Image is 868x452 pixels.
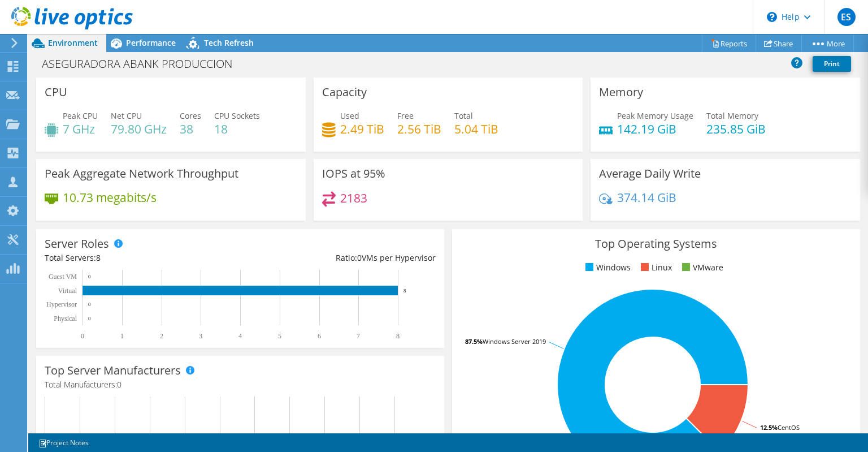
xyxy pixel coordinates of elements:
h4: 5.04 TiB [454,123,498,135]
span: Total Memory [706,110,758,121]
span: 8 [96,252,101,263]
h3: CPU [45,86,67,98]
span: Performance [126,37,176,48]
text: Guest VM [49,273,77,281]
span: Peak Memory Usage [617,110,693,121]
h4: 142.19 GiB [617,123,693,135]
li: Windows [583,261,631,274]
text: 5 [278,332,281,340]
span: Environment [48,37,98,48]
h3: Capacity [322,86,367,98]
span: CPU Sockets [214,110,260,121]
text: 0 [88,316,91,321]
text: 4 [238,332,242,340]
a: Share [756,35,802,52]
div: Ratio: VMs per Hypervisor [240,252,436,264]
h1: ASEGURADORA ABANK PRODUCCION [37,58,250,70]
h3: Memory [599,86,643,98]
h3: Average Daily Write [599,167,701,180]
text: Virtual [58,287,77,295]
tspan: CentOS [778,423,800,432]
h4: 79.80 GHz [111,123,167,135]
h4: 2.49 TiB [340,123,384,135]
span: Net CPU [111,110,142,121]
text: Hypervisor [46,300,77,308]
h3: Top Server Manufacturers [45,364,181,377]
svg: \n [767,12,777,22]
h3: Server Roles [45,238,109,250]
text: 7 [357,332,360,340]
tspan: 12.5% [760,423,778,432]
h4: 18 [214,123,260,135]
h3: Peak Aggregate Network Throughput [45,167,238,180]
span: Used [340,110,359,121]
text: 1 [120,332,124,340]
a: More [801,35,854,52]
text: 2 [160,332,163,340]
text: Physical [54,315,77,322]
span: Cores [180,110,201,121]
text: 0 [81,332,84,340]
a: Reports [702,35,756,52]
text: 8 [403,288,406,294]
li: VMware [679,261,723,274]
text: 0 [88,302,91,307]
h4: 38 [180,123,201,135]
h4: 2183 [340,192,367,204]
span: Total [454,110,473,121]
h3: Top Operating Systems [461,238,852,250]
tspan: 87.5% [465,337,483,346]
li: Linux [638,261,672,274]
span: ES [837,8,856,26]
h3: IOPS at 95% [322,167,385,180]
h4: Total Manufacturers: [45,378,436,391]
h4: 235.85 GiB [706,123,766,135]
text: 6 [318,332,321,340]
h4: 374.14 GiB [617,191,676,204]
text: 0 [88,274,91,279]
a: Project Notes [31,436,97,450]
span: Free [397,110,414,121]
tspan: Windows Server 2019 [483,337,546,346]
h4: 2.56 TiB [397,123,441,135]
h4: 10.73 megabits/s [63,191,157,204]
span: 0 [117,379,121,390]
text: 3 [199,332,202,340]
span: 0 [357,252,362,263]
div: Total Servers: [45,252,240,264]
text: 8 [396,332,400,340]
span: Tech Refresh [204,37,254,48]
a: Print [813,56,851,72]
h4: 7 GHz [63,123,98,135]
span: Peak CPU [63,110,98,121]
